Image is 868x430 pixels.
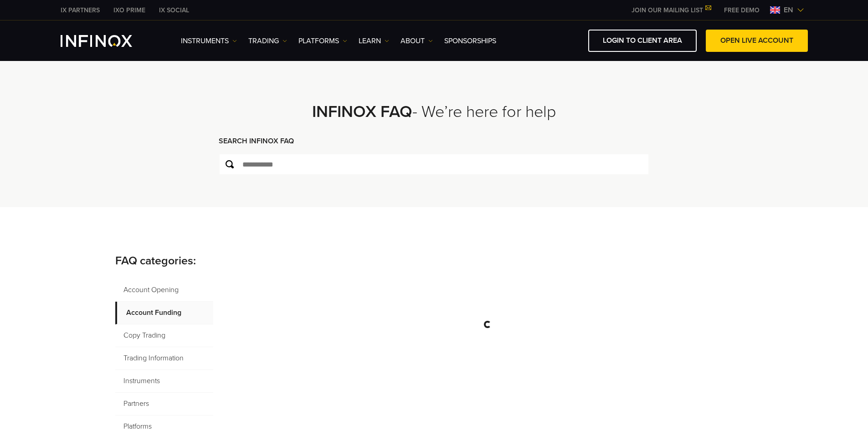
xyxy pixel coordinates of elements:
[115,253,753,270] p: FAQ categories:
[115,370,213,393] span: Instruments
[107,5,152,15] a: INFINOX
[54,5,107,15] a: INFINOX
[588,30,697,52] a: LOGIN TO CLIENT AREA
[115,279,213,302] span: Account Opening
[780,5,797,15] span: en
[181,35,237,46] a: Instruments
[115,393,213,415] span: Partners
[401,35,433,46] a: ABOUT
[298,35,347,46] a: PLATFORMS
[717,5,766,15] a: INFINOX MENU
[195,102,673,122] h2: - We’re here for help
[248,35,287,46] a: TRADING
[444,35,496,46] a: SPONSORSHIPS
[61,35,154,47] a: INFINOX Logo
[152,5,196,15] a: INFINOX
[115,302,213,324] span: Account Funding
[115,324,213,347] span: Copy Trading
[115,347,213,370] span: Trading Information
[219,137,294,146] strong: SEARCH INFINOX FAQ
[312,102,412,121] strong: INFINOX FAQ
[359,35,389,46] a: Learn
[625,6,717,14] a: JOIN OUR MAILING LIST
[706,30,808,52] a: OPEN LIVE ACCOUNT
